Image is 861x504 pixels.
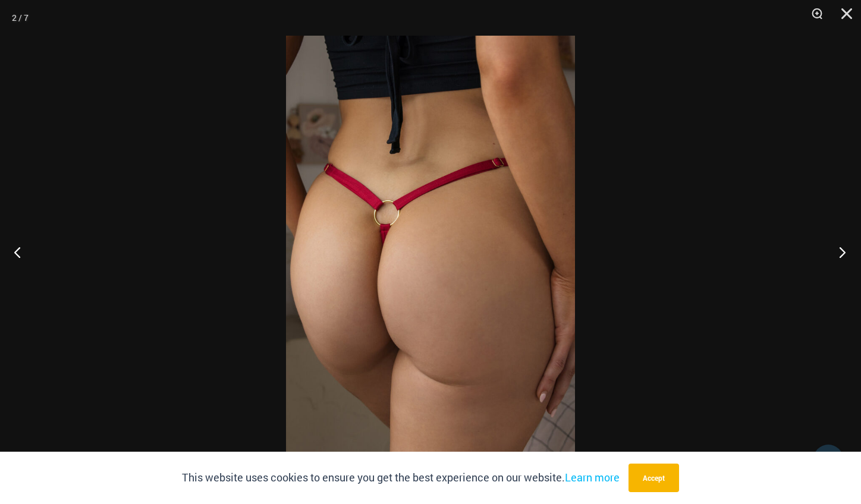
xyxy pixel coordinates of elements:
[629,464,679,492] button: Accept
[12,9,29,27] div: 2 / 7
[182,469,620,487] p: This website uses cookies to ensure you get the best experience on our website.
[816,222,861,282] button: Next
[565,470,620,484] a: Learn more
[286,36,575,468] img: Carla Red 6002 Bottom 03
